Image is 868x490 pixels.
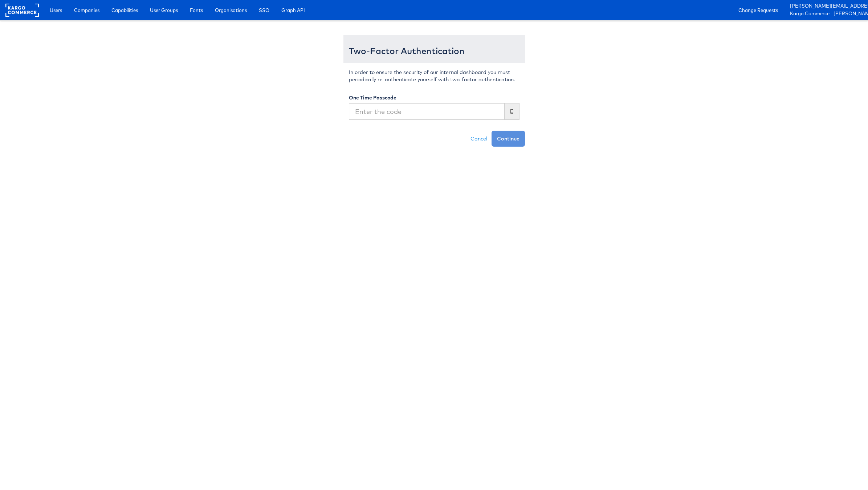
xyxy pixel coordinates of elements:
a: Organisations [209,4,252,17]
span: Graph API [281,7,305,14]
span: SSO [259,7,269,14]
a: [PERSON_NAME][EMAIL_ADDRESS][PERSON_NAME][DOMAIN_NAME] [790,3,863,10]
a: Kargo Commerce - [PERSON_NAME] [790,10,863,18]
span: Fonts [190,7,203,14]
a: Companies [69,4,105,17]
a: SSO [253,4,275,17]
span: User Groups [150,7,178,14]
a: Fonts [184,4,208,17]
a: Graph API [276,4,310,17]
h3: Two-Factor Authentication [349,46,519,56]
a: Cancel [466,131,492,147]
span: Companies [74,7,99,14]
a: Users [44,4,68,17]
label: One Time Passcode [349,94,396,101]
button: Continue [492,131,525,147]
a: User Groups [144,4,183,17]
a: Change Requests [733,4,783,17]
p: In order to ensure the security of our internal dashboard you must periodically re-authenticate y... [349,69,519,83]
input: Enter the code [349,103,505,120]
span: Organisations [215,7,247,14]
a: Capabilities [106,4,143,17]
span: Capabilities [111,7,138,14]
span: Users [50,7,62,14]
